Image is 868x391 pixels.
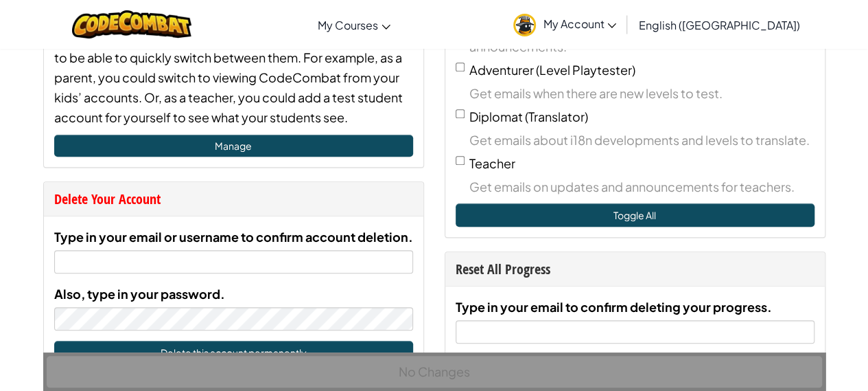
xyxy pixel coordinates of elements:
label: Also, type in your password. [54,284,225,304]
span: Teacher [469,155,515,171]
button: Delete this account permanently [54,341,413,364]
span: Get emails on updates and announcements for teachers. [469,177,814,197]
div: Add connections between different CodeCombat accounts to be able to quickly switch between them. ... [54,27,413,127]
a: My Account [506,3,623,46]
button: Toggle All [456,203,814,227]
img: CodeCombat logo [72,10,192,38]
span: My Account [543,16,616,31]
div: Delete Your Account [54,189,413,209]
label: Type in your email or username to confirm account deletion. [54,227,413,247]
span: My Courses [318,18,378,32]
span: Adventurer [469,62,534,78]
span: Get emails about i18n developments and levels to translate. [469,130,814,150]
div: Reset All Progress [456,259,814,279]
a: English ([GEOGRAPHIC_DATA]) [631,6,806,43]
label: Type in your email to confirm deleting your progress. [456,297,772,317]
img: avatar [513,14,536,36]
span: (Translator) [525,109,588,124]
a: Manage [54,135,413,157]
span: Get emails when there are new levels to test. [469,83,814,103]
span: Diplomat [469,109,523,124]
span: (Level Playtester) [536,62,635,78]
span: English ([GEOGRAPHIC_DATA]) [638,18,799,32]
a: My Courses [311,6,397,43]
